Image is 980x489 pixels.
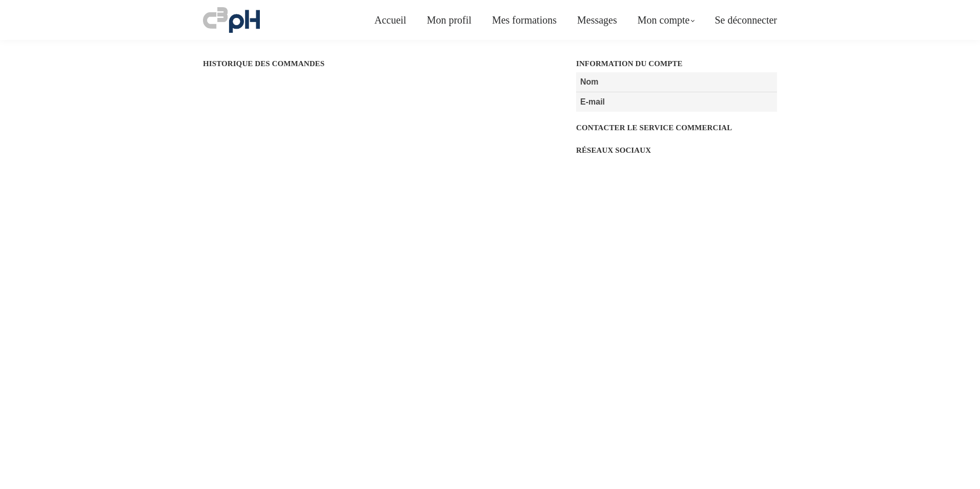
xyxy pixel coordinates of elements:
a: Mon profil [427,12,472,29]
span: Nom [580,77,773,87]
span: Information du compte [576,58,777,70]
a: Messages [577,12,617,29]
a: Accueil [374,12,406,29]
img: a70bc7685e0efc0bd0b04b3506828469.jpeg [203,5,260,35]
span: E-mail [580,97,773,107]
a: Mes formations [492,12,557,29]
a: Se déconnecter [714,12,777,29]
span: Mon compte [638,12,690,29]
span: Réseaux sociaux [576,145,777,156]
span: Historique des commandes [203,58,566,70]
span: Contacter le service commercial [576,122,777,134]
